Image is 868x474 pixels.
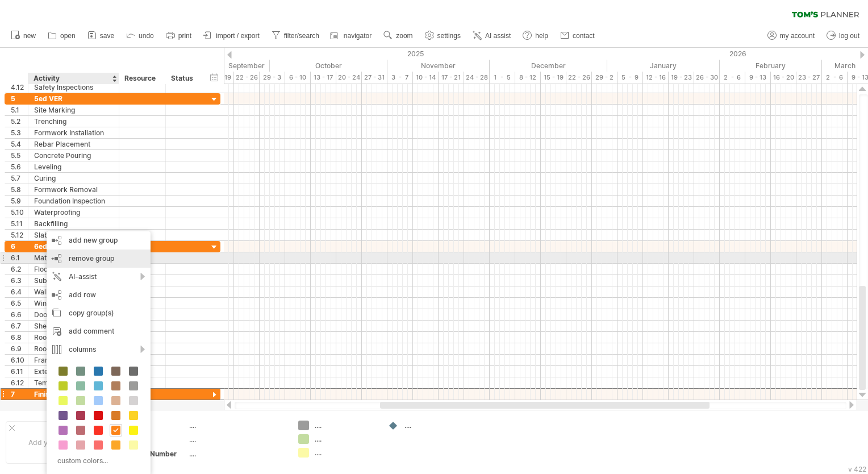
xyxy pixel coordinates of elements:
div: February 2026 [720,60,822,72]
span: contact [573,32,595,40]
div: 6 - 10 [285,72,311,84]
div: 10 - 14 [413,72,439,84]
div: 5.5 [11,150,28,161]
div: 5.6 [11,161,28,172]
div: November 2025 [387,60,490,72]
a: log out [824,28,863,43]
span: my account [780,32,815,40]
div: .... [189,421,285,430]
div: December 2025 [490,60,607,72]
div: 5.10 [11,207,28,218]
div: October 2025 [270,60,387,72]
div: Framing Inspection [34,355,113,365]
a: open [45,28,79,43]
div: add new group [47,231,151,250]
span: help [535,32,548,40]
div: 6.4 [11,286,28,297]
div: add comment [47,322,151,340]
div: Sheathing Installation [34,321,113,331]
div: 2 - 6 [720,72,745,84]
div: .... [315,434,377,444]
a: save [85,28,118,43]
div: 6.12 [11,377,28,388]
div: 2 - 6 [822,72,848,84]
div: Rebar Placement [34,139,113,149]
div: Subfloor Installation [34,275,113,286]
div: 6ed VER [34,241,113,252]
div: Resource [124,73,159,84]
div: 19 - 23 [669,72,694,84]
div: 3 - 7 [387,72,413,84]
div: Foundation Inspection [34,196,113,206]
div: Temporary Bracing [34,377,113,388]
div: 29 - 2 [592,72,617,84]
div: 7 [11,389,28,400]
span: save [100,32,114,40]
div: January 2026 [607,60,720,72]
div: 5 [11,93,28,104]
div: 6.3 [11,275,28,286]
a: help [520,28,552,43]
div: 9 - 13 [745,72,771,84]
span: new [23,32,36,40]
div: 27 - 31 [362,72,387,84]
div: Status [171,73,196,84]
div: 16 - 20 [771,72,796,84]
span: settings [437,32,461,40]
div: Exterior Wrapping [34,366,113,377]
div: .... [189,435,285,444]
span: filter/search [284,32,319,40]
a: import / export [201,28,263,43]
div: Trenching [34,116,113,127]
a: new [8,28,39,43]
div: 6.8 [11,332,28,343]
div: Floor Joist Installation [34,264,113,275]
div: 22 - 26 [234,72,260,84]
div: Door Openings [34,309,113,320]
div: 13 - 17 [311,72,336,84]
div: 5.12 [11,230,28,240]
a: settings [422,28,464,43]
div: 22 - 26 [566,72,592,84]
div: Wall Framing [34,286,113,297]
div: Date: [124,435,187,444]
div: 6.9 [11,343,28,354]
div: 6.2 [11,264,28,275]
div: .... [404,421,466,430]
div: Formwork Removal [34,184,113,195]
div: Activity [34,73,112,84]
div: Finishing [34,389,113,400]
div: Leveling [34,161,113,172]
div: 5.2 [11,116,28,127]
div: Formwork Installation [34,127,113,138]
a: AI assist [470,28,514,43]
div: columns [47,340,151,359]
span: undo [139,32,154,40]
div: 5.4 [11,139,28,149]
div: 1 - 5 [490,72,515,84]
div: Add your own logo [6,421,112,464]
span: AI assist [485,32,511,40]
a: contact [557,28,598,43]
div: Window Openings [34,298,113,309]
div: 29 - 3 [260,72,285,84]
div: Roof Truss Installation [34,332,113,343]
div: 5.1 [11,105,28,115]
div: 6.1 [11,252,28,263]
div: 15 - 19 [541,72,566,84]
div: Concrete Pouring [34,150,113,161]
div: 5 - 9 [617,72,643,84]
a: navigator [328,28,375,43]
div: 26 - 30 [694,72,720,84]
div: 5.9 [11,196,28,206]
div: copy group(s) [47,304,151,322]
span: zoom [396,32,412,40]
div: Site Marking [34,105,113,115]
div: Curing [34,173,113,184]
a: undo [123,28,157,43]
div: 4.12 [11,82,28,93]
a: filter/search [269,28,323,43]
div: 20 - 24 [336,72,362,84]
div: 6.10 [11,355,28,365]
div: 6.11 [11,366,28,377]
